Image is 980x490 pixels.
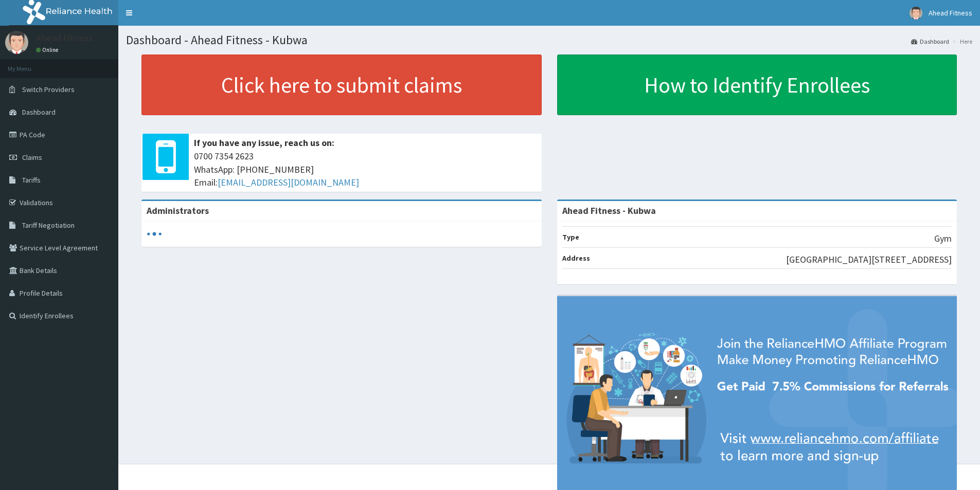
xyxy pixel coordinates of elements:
span: Tariff Negotiation [22,221,75,230]
span: Dashboard [22,107,56,117]
li: Here [950,37,972,46]
b: Type [562,232,579,242]
a: Dashboard [911,37,949,46]
a: How to Identify Enrollees [557,55,957,115]
img: User Image [910,7,922,20]
a: [EMAIL_ADDRESS][DOMAIN_NAME] [218,176,359,188]
a: Online [36,46,61,53]
span: Tariffs [22,175,41,185]
p: Gym [934,232,952,245]
p: Ahead Fitness [36,33,93,43]
img: User Image [5,31,28,54]
b: Address [562,253,590,263]
h1: Dashboard - Ahead Fitness - Kubwa [126,33,972,47]
span: Claims [22,153,42,162]
svg: audio-loading [147,226,162,242]
span: 0700 7354 2623 WhatsApp: [PHONE_NUMBER] Email: [194,150,537,189]
span: Switch Providers [22,85,75,94]
strong: Ahead Fitness - Kubwa [562,205,656,216]
b: Administrators [147,205,209,216]
b: If you have any issue, reach us on: [194,137,334,149]
a: Click here to submit claims [141,55,542,115]
span: Ahead Fitness [929,8,972,17]
p: [GEOGRAPHIC_DATA][STREET_ADDRESS] [786,253,952,266]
